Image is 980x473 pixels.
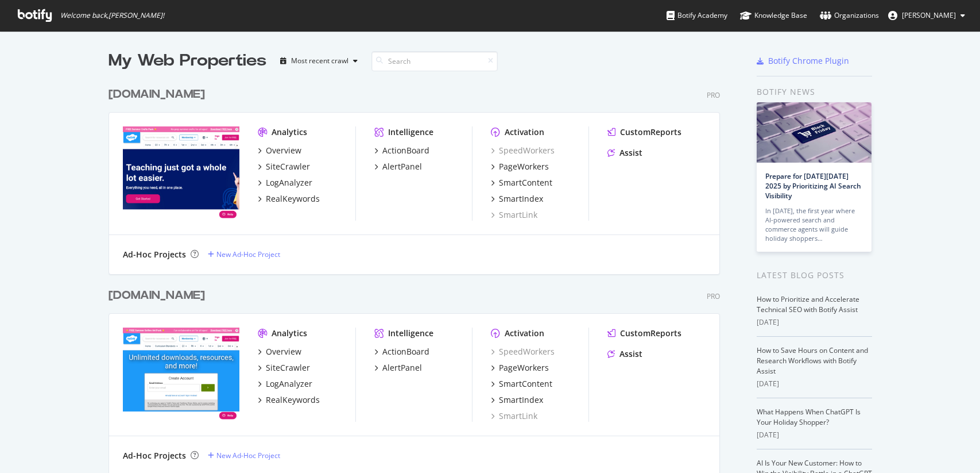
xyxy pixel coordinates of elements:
[499,394,543,406] div: SmartIndex
[374,161,422,172] a: AlertPanel
[374,145,429,156] a: ActionBoard
[374,346,429,357] a: ActionBoard
[820,10,879,21] div: Organizations
[382,161,422,172] div: AlertPanel
[757,294,859,314] a: How to Prioritize and Accelerate Technical SEO with Botify Assist
[619,147,642,159] div: Assist
[266,177,312,189] div: LogAnalyzer
[707,90,720,100] div: Pro
[499,161,549,172] div: PageWorkers
[707,291,720,301] div: Pro
[499,193,543,205] div: SmartIndex
[765,206,863,243] div: In [DATE], the first year where AI-powered search and commerce agents will guide holiday shoppers…
[620,328,681,339] div: CustomReports
[123,126,239,220] img: www.twinkl.com.au
[607,126,681,138] a: CustomReports
[216,249,280,259] div: New Ad-Hoc Project
[607,328,681,339] a: CustomReports
[499,378,552,390] div: SmartContent
[757,430,872,440] div: [DATE]
[109,287,205,304] div: [DOMAIN_NAME]
[491,177,552,189] a: SmartContent
[266,346,301,357] div: Overview
[208,249,280,259] a: New Ad-Hoc Project
[667,10,727,21] div: Botify Academy
[208,451,280,460] a: New Ad-Hoc Project
[258,161,310,172] a: SiteCrawler
[382,362,422,374] div: AlertPanel
[491,394,543,406] a: SmartIndex
[757,102,871,163] img: Prepare for Black Friday 2025 by Prioritizing AI Search Visibility
[109,49,266,72] div: My Web Properties
[109,86,210,103] a: [DOMAIN_NAME]
[382,346,429,357] div: ActionBoard
[491,362,549,374] a: PageWorkers
[757,345,868,376] a: How to Save Hours on Content and Research Workflows with Botify Assist
[266,161,310,172] div: SiteCrawler
[757,86,872,98] div: Botify news
[266,193,320,205] div: RealKeywords
[276,52,362,70] button: Most recent crawl
[266,362,310,374] div: SiteCrawler
[505,328,544,339] div: Activation
[266,394,320,406] div: RealKeywords
[619,348,642,360] div: Assist
[491,410,537,422] a: SmartLink
[266,378,312,390] div: LogAnalyzer
[216,451,280,460] div: New Ad-Hoc Project
[902,10,956,20] span: Paul Beer
[258,378,312,390] a: LogAnalyzer
[258,346,301,357] a: Overview
[382,145,429,156] div: ActionBoard
[499,177,552,189] div: SmartContent
[491,378,552,390] a: SmartContent
[757,379,872,389] div: [DATE]
[491,346,555,357] a: SpeedWorkers
[388,328,433,339] div: Intelligence
[123,328,239,421] img: twinkl.co.uk
[371,51,498,71] input: Search
[768,55,849,67] div: Botify Chrome Plugin
[607,348,642,360] a: Assist
[757,55,849,67] a: Botify Chrome Plugin
[879,6,974,25] button: [PERSON_NAME]
[291,57,348,64] div: Most recent crawl
[757,269,872,282] div: Latest Blog Posts
[258,177,312,189] a: LogAnalyzer
[109,287,210,304] a: [DOMAIN_NAME]
[491,209,537,221] a: SmartLink
[505,126,544,138] div: Activation
[607,147,642,159] a: Assist
[491,145,555,156] a: SpeedWorkers
[765,171,861,201] a: Prepare for [DATE][DATE] 2025 by Prioritizing AI Search Visibility
[258,362,310,374] a: SiteCrawler
[620,126,681,138] div: CustomReports
[272,328,307,339] div: Analytics
[499,362,549,374] div: PageWorkers
[272,126,307,138] div: Analytics
[388,126,433,138] div: Intelligence
[109,86,205,103] div: [DOMAIN_NAME]
[757,317,872,328] div: [DATE]
[757,407,861,427] a: What Happens When ChatGPT Is Your Holiday Shopper?
[374,362,422,374] a: AlertPanel
[123,450,186,462] div: Ad-Hoc Projects
[258,394,320,406] a: RealKeywords
[491,193,543,205] a: SmartIndex
[740,10,807,21] div: Knowledge Base
[491,161,549,172] a: PageWorkers
[266,145,301,156] div: Overview
[258,193,320,205] a: RealKeywords
[123,249,186,260] div: Ad-Hoc Projects
[258,145,301,156] a: Overview
[60,11,164,20] span: Welcome back, [PERSON_NAME] !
